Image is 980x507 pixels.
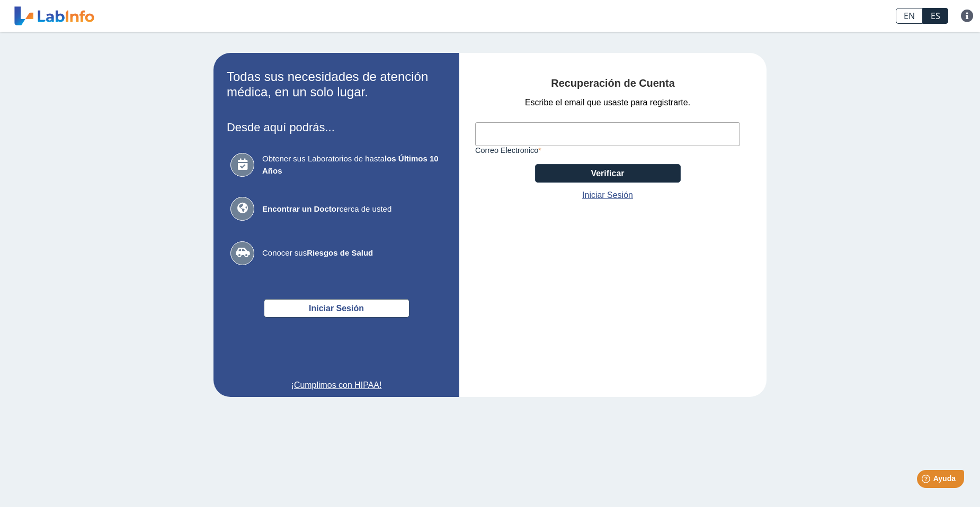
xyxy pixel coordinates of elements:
span: Conocer sus [262,247,442,259]
span: Escribe el email que usaste para registrarte. [525,96,690,109]
h4: Recuperación de Cuenta [475,77,751,90]
iframe: Help widget launcher [886,466,968,495]
h2: Todas sus necesidades de atención médica, en un solo lugar. [227,69,446,100]
b: los Últimos 10 Años [262,154,439,175]
b: Encontrar un Doctor [262,204,340,213]
label: Correo Electronico [475,146,740,155]
a: EN [896,8,923,24]
b: Riesgos de Salud [307,248,373,257]
a: ES [923,8,948,24]
button: Iniciar Sesión [264,299,409,318]
a: ¡Cumplimos con HIPAA! [227,379,446,392]
a: Iniciar Sesión [582,189,633,202]
span: cerca de usted [262,203,442,215]
button: Verificar [535,164,681,183]
h3: Desde aquí podrás... [227,121,446,134]
span: Obtener sus Laboratorios de hasta [262,153,442,177]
